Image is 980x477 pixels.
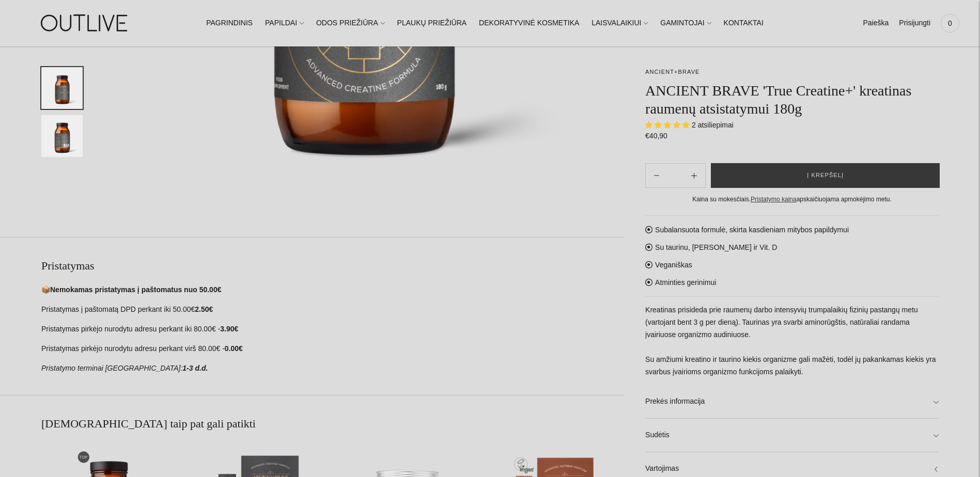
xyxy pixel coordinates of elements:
[692,121,734,129] span: 2 atsiliepimai
[863,12,889,35] a: Paieška
[667,168,683,183] input: Product quantity
[397,12,467,35] a: PLAUKŲ PRIEŽIŪRA
[479,12,579,35] a: DEKORATYVINĖ KOSMETIKA
[645,385,939,418] a: Prekės informacija
[195,305,213,313] strong: 2.50€
[645,82,939,118] h1: ANCIENT BRAVE 'True Creatine+' kreatinas raumenų atsistatymui 180g
[724,12,764,35] a: KONTAKTAI
[592,12,648,35] a: LAISVALAIKIUI
[41,258,625,274] h2: Pristatymas
[220,325,238,333] strong: 3.90€
[645,419,939,452] a: Sudėtis
[645,132,667,140] span: €40,90
[683,163,705,188] button: Subtract product quantity
[41,304,625,316] p: Pristatymas į paštomatą DPD perkant iki 50.00€
[41,323,625,336] p: Pristatymas pirkėjo nurodytu adresu perkant iki 80.00€ -
[660,12,711,35] a: GAMINTOJAI
[50,285,221,294] strong: Nemokamas pristatymas į paštomatus nuo 50.00€
[751,196,797,203] a: Pristatymo kaina
[645,121,692,129] span: 5.00 stars
[645,194,939,205] div: Kaina su mokesčiais. apskaičiuojama apmokėjimo metu.
[943,16,957,30] span: 0
[646,163,667,188] button: Add product quantity
[941,12,959,35] a: 0
[41,416,625,432] h2: [DEMOGRAPHIC_DATA] taip pat gali patikti
[41,364,182,372] em: Pristatymo terminai [GEOGRAPHIC_DATA]:
[807,170,844,181] span: Į krepšelį
[899,12,930,35] a: Prisijungti
[711,163,940,188] button: Į krepšelį
[645,304,939,378] p: Kreatinas prisideda prie raumenų darbo intensyvių trumpalaikių fizinių pastangų metu (vartojant b...
[41,115,83,157] button: Translation missing: en.general.accessibility.image_thumbail
[41,67,83,109] button: Translation missing: en.general.accessibility.image_thumbail
[316,12,385,35] a: ODOS PRIEŽIŪRA
[41,343,625,355] p: Pristatymas pirkėjo nurodytu adresu perkant virš 80.00€ -
[182,364,208,372] strong: 1-3 d.d.
[21,5,150,41] img: OUTLIVE
[41,284,625,296] p: 📦
[645,69,699,75] a: ANCIENT+BRAVE
[225,344,243,353] strong: 0.00€
[265,12,304,35] a: PAPILDAI
[206,12,253,35] a: PAGRINDINIS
